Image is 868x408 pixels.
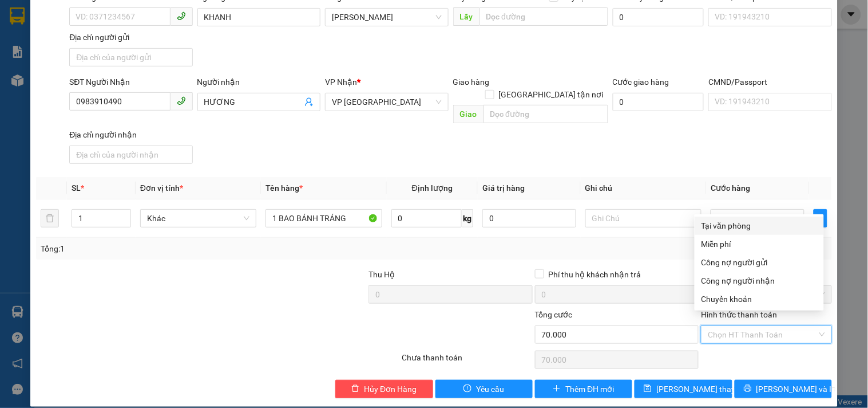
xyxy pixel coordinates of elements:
span: Định lượng [412,183,453,193]
span: plus [553,385,561,394]
strong: 0931 600 979 [7,32,62,54]
span: printer [744,385,752,394]
input: Ghi Chú [585,209,701,227]
input: Dọc đường [483,105,608,123]
strong: 0901 900 568 [74,32,166,54]
strong: Sài Gòn: [7,32,42,43]
button: plus [814,209,827,227]
th: Ghi chú [581,177,706,199]
span: Giao [453,105,483,123]
button: plusThêm ĐH mới [535,380,632,398]
span: delete [351,385,359,394]
span: Tổng cước [535,310,573,319]
span: Khác [147,210,249,227]
span: Giá trị hàng [482,183,525,193]
input: Địa chỉ của người gửi [69,48,192,66]
input: Cước giao hàng [613,93,704,111]
span: Thêm ĐH mới [565,383,614,395]
strong: 0901 936 968 [7,56,64,66]
strong: [PERSON_NAME]: [74,32,145,43]
button: save[PERSON_NAME] thay đổi [635,380,732,398]
span: Chọn HT Thanh Toán [708,326,825,343]
div: Công nợ người nhận [701,274,817,287]
span: phone [177,11,186,21]
button: deleteHủy Đơn Hàng [335,380,433,398]
div: Địa chỉ người nhận [69,128,192,141]
span: [PERSON_NAME] và In [756,383,837,395]
div: Chuyển khoản [701,293,817,305]
span: Thu Hộ [368,270,395,279]
button: exclamation-circleYêu cầu [435,380,533,398]
div: SĐT Người Nhận [69,76,192,88]
span: Lấy [453,7,479,26]
label: Cước giao hàng [613,77,669,87]
span: exclamation-circle [463,385,471,394]
span: Tên hàng [265,183,303,193]
span: [PERSON_NAME] thay đổi [656,383,748,395]
span: Đơn vị tính [140,183,183,193]
div: Người nhận [197,76,320,88]
span: Phí thu hộ khách nhận trả [544,268,646,281]
div: Công nợ người gửi [701,256,817,269]
div: Miễn phí [701,238,817,250]
div: Chưa thanh toán [401,351,533,371]
div: Cước gửi hàng sẽ được ghi vào công nợ của người nhận [695,272,824,290]
input: Cước lấy hàng [613,8,704,26]
span: Cước hàng [711,183,750,193]
span: Yêu cầu [476,383,504,395]
input: VD: Bàn, Ghế [265,209,382,227]
span: ĐỨC ĐẠT GIA LAI [31,11,142,27]
div: CMND/Passport [708,76,831,88]
span: VP GỬI: [7,72,57,88]
div: Địa chỉ người gửi [69,31,192,44]
span: Hủy Đơn Hàng [364,383,417,395]
button: printer[PERSON_NAME] và In [735,380,832,398]
span: plus [814,214,827,223]
span: phone [177,96,186,105]
button: delete [41,209,59,227]
span: [GEOGRAPHIC_DATA] tận nơi [494,88,608,101]
div: Cước gửi hàng sẽ được ghi vào công nợ của người gửi [695,253,824,272]
span: VP Nhận [325,77,357,87]
span: kg [462,209,473,227]
span: Phan Đình Phùng [332,9,441,26]
input: Địa chỉ của người nhận [69,146,192,164]
span: user-add [304,97,314,107]
strong: 0901 933 179 [74,56,130,66]
label: Hình thức thanh toán [701,310,777,319]
span: SL [72,183,81,193]
div: Tổng: 1 [41,242,336,255]
span: VP Đà Nẵng [332,93,441,111]
span: Giao hàng [453,77,490,87]
span: save [644,385,652,394]
div: Tại văn phòng [701,219,817,232]
input: Dọc đường [479,7,608,26]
